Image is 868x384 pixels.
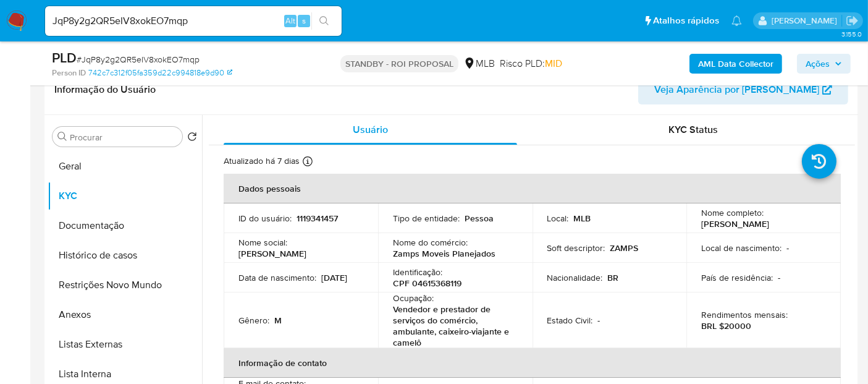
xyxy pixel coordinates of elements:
p: - [786,242,789,254]
span: Ações [806,54,830,74]
button: Ações [797,54,851,74]
span: Alt [285,15,295,27]
button: Veja Aparência por [PERSON_NAME] [638,75,848,105]
a: Sair [846,14,859,27]
p: Vendedor e prestador de serviços do comércio, ambulante, caixeiro-viajante e camelô [393,304,513,348]
span: MID [545,56,562,70]
th: Dados pessoais [224,174,841,203]
th: Informação de contato [224,348,841,378]
p: Pessoa [465,213,494,224]
button: Restrições Novo Mundo [48,270,202,300]
div: MLB [463,57,495,70]
button: Anexos [48,300,202,330]
button: Geral [48,151,202,181]
input: Pesquise usuários ou casos... [45,13,342,29]
span: KYC Status [669,122,718,137]
p: Nacionalidade : [547,272,603,283]
p: M [274,315,282,326]
b: PLD [52,48,77,67]
p: CPF 04615368119 [393,278,461,289]
p: Local de nascimento : [701,242,782,254]
p: ZAMPS [610,242,639,254]
p: Local : [547,213,569,224]
p: 1119341457 [297,213,338,224]
p: - [598,315,600,326]
span: Atalhos rápidos [653,14,719,27]
p: Nome do comércio : [393,237,468,248]
p: Zamps Moveis Planejados [393,248,495,259]
p: Identificação : [393,267,442,278]
p: [DATE] [321,272,347,283]
span: Usuário [353,122,388,137]
span: Veja Aparência por [PERSON_NAME] [654,75,819,105]
p: Estado Civil : [547,315,593,326]
a: 742c7c312f05fa359d22c994818e9d90 [88,67,232,79]
b: Person ID [52,67,86,79]
p: erico.trevizan@mercadopago.com.br [772,15,841,27]
button: Retornar ao pedido padrão [187,132,197,145]
p: Ocupação : [393,292,434,304]
button: Procurar [57,132,67,142]
p: - [778,272,780,283]
p: Gênero : [238,315,269,326]
button: Documentação [48,211,202,241]
p: Nome social : [238,237,287,248]
span: s [302,15,306,27]
button: Listas Externas [48,330,202,359]
span: # JqP8y2g2QR5eIV8xokEO7mqp [77,53,200,66]
span: 3.155.0 [841,29,862,39]
p: Tipo de entidade : [393,213,460,224]
p: Nome completo : [701,207,764,218]
input: Procurar [70,132,177,143]
button: search-icon [311,12,337,30]
p: País de residência : [701,272,773,283]
span: Risco PLD: [500,57,562,70]
p: BRL $20000 [701,320,751,331]
p: ID do usuário : [238,213,292,224]
p: Atualizado há 7 dias [224,155,300,167]
button: KYC [48,181,202,211]
p: STANDBY - ROI PROPOSAL [340,55,458,72]
h1: Informação do Usuário [54,83,156,96]
p: Data de nascimento : [238,272,316,283]
button: AML Data Collector [689,54,782,74]
p: Rendimentos mensais : [701,309,788,320]
p: Soft descriptor : [547,242,605,254]
button: Histórico de casos [48,241,202,270]
p: BR [608,272,619,283]
a: Notificações [731,15,742,26]
p: [PERSON_NAME] [238,248,306,259]
p: MLB [574,213,591,224]
b: AML Data Collector [698,54,773,74]
p: [PERSON_NAME] [701,218,769,229]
